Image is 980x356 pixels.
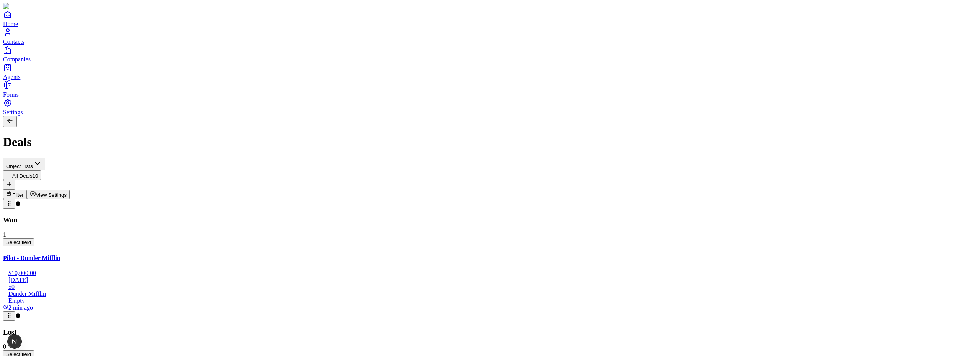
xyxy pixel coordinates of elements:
[3,255,977,262] h4: Pilot - Dunder Mifflin
[3,28,977,45] a: Contacts
[8,297,25,304] span: Empty
[27,190,70,199] button: View Settings
[3,277,977,283] div: [DATE]
[12,192,24,198] span: Filter
[3,231,6,238] span: 1
[3,190,27,199] button: Filter
[3,270,977,277] div: $10,000.00
[3,343,6,350] span: 0
[36,192,67,198] span: View Settings
[3,45,977,63] a: Companies
[12,173,33,179] span: All Deals
[3,3,50,10] img: Item Brain Logo
[3,81,977,98] a: Forms
[3,170,41,180] button: All Deals10
[3,10,977,27] a: Home
[3,91,19,98] span: Forms
[3,304,977,311] div: 2 min ago
[3,255,977,311] a: Pilot - Dunder Mifflin$10,000.00[DATE]50Dunder MifflinEmpty2 min ago
[3,135,977,149] h1: Deals
[3,74,20,80] span: Agents
[3,38,24,45] span: Contacts
[3,216,977,224] h3: Won
[3,63,977,80] a: Agents
[3,21,18,27] span: Home
[6,239,31,245] span: Select field
[3,98,977,115] a: Settings
[33,173,38,179] span: 10
[3,290,977,297] div: Dunder Mifflin
[3,328,977,336] h3: Lost
[3,56,31,63] span: Companies
[3,283,977,290] div: 50
[3,109,23,115] span: Settings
